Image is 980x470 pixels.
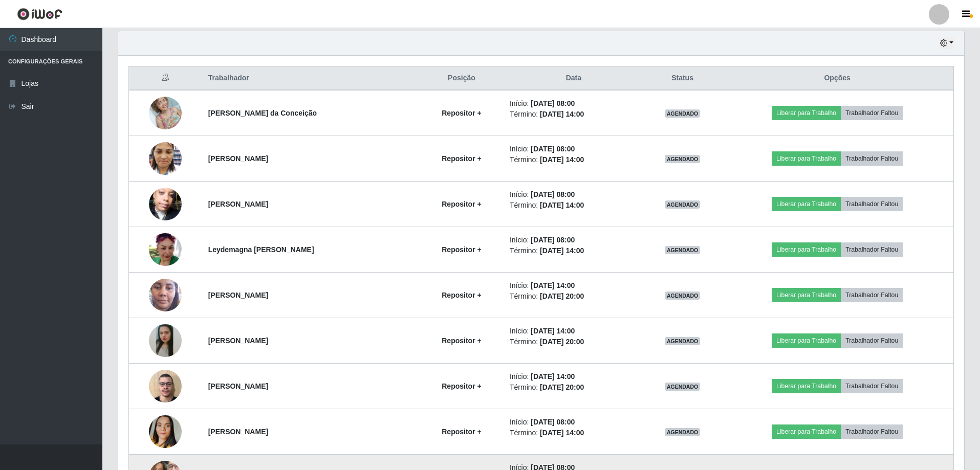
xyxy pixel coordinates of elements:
th: Opções [721,66,953,91]
img: 1754944379156.jpeg [149,233,182,266]
span: AGENDADO [665,155,701,163]
button: Trabalhador Faltou [841,379,903,393]
button: Liberar para Trabalho [772,424,841,439]
time: [DATE] 20:00 [540,338,584,346]
li: Início: [510,144,638,154]
button: Trabalhador Faltou [841,242,903,257]
span: AGENDADO [665,337,701,345]
strong: [PERSON_NAME] da Conceição [208,109,317,117]
li: Término: [510,245,638,256]
span: AGENDADO [665,292,701,300]
time: [DATE] 20:00 [540,292,584,300]
li: Início: [510,98,638,109]
button: Liberar para Trabalho [772,242,841,257]
img: 1744720171355.jpeg [149,91,182,135]
strong: [PERSON_NAME] [208,382,268,390]
time: [DATE] 14:00 [540,110,584,118]
li: Término: [510,154,638,165]
time: [DATE] 14:00 [531,281,575,289]
span: AGENDADO [665,109,701,118]
strong: Repositor + [442,200,481,208]
time: [DATE] 08:00 [531,190,575,198]
th: Trabalhador [202,66,420,91]
li: Término: [510,382,638,393]
strong: [PERSON_NAME] [208,337,268,345]
img: 1750177292954.jpeg [149,259,182,331]
time: [DATE] 08:00 [531,418,575,426]
button: Trabalhador Faltou [841,197,903,211]
img: 1756128171531.jpeg [149,364,182,408]
li: Início: [510,280,638,291]
time: [DATE] 08:00 [531,145,575,153]
th: Status [644,66,722,91]
span: AGENDADO [665,246,701,254]
img: CoreUI Logo [17,8,62,20]
img: 1755995786241.jpeg [149,304,182,377]
strong: [PERSON_NAME] [208,154,268,163]
li: Término: [510,291,638,302]
button: Trabalhador Faltou [841,151,903,166]
li: Início: [510,371,638,382]
strong: Leydemagna [PERSON_NAME] [208,245,314,254]
strong: Repositor + [442,154,481,163]
time: [DATE] 08:00 [531,236,575,244]
time: [DATE] 14:00 [540,201,584,209]
button: Liberar para Trabalho [772,333,841,348]
span: AGENDADO [665,200,701,209]
time: [DATE] 14:00 [540,155,584,164]
strong: [PERSON_NAME] [208,200,268,208]
th: Data [504,66,644,91]
li: Término: [510,200,638,211]
strong: Repositor + [442,291,481,299]
button: Liberar para Trabalho [772,151,841,166]
th: Posição [420,66,504,91]
button: Liberar para Trabalho [772,379,841,393]
time: [DATE] 14:00 [540,429,584,437]
strong: Repositor + [442,245,481,254]
li: Término: [510,109,638,120]
li: Término: [510,428,638,438]
strong: Repositor + [442,109,481,117]
button: Liberar para Trabalho [772,106,841,120]
li: Início: [510,235,638,245]
button: Trabalhador Faltou [841,288,903,302]
button: Trabalhador Faltou [841,333,903,348]
li: Início: [510,417,638,428]
li: Término: [510,337,638,347]
img: 1750959267222.jpeg [149,137,182,180]
time: [DATE] 08:00 [531,99,575,107]
time: [DATE] 14:00 [531,372,575,381]
time: [DATE] 14:00 [531,327,575,335]
li: Início: [510,189,638,200]
time: [DATE] 14:00 [540,247,584,255]
img: 1753494056504.jpeg [149,175,182,233]
button: Trabalhador Faltou [841,106,903,120]
span: AGENDADO [665,428,701,436]
button: Trabalhador Faltou [841,424,903,439]
li: Início: [510,326,638,337]
strong: Repositor + [442,428,481,436]
time: [DATE] 20:00 [540,383,584,391]
strong: [PERSON_NAME] [208,428,268,436]
button: Liberar para Trabalho [772,288,841,302]
img: 1748562791419.jpeg [149,402,182,461]
strong: Repositor + [442,337,481,345]
button: Liberar para Trabalho [772,197,841,211]
span: AGENDADO [665,383,701,391]
strong: [PERSON_NAME] [208,291,268,299]
strong: Repositor + [442,382,481,390]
